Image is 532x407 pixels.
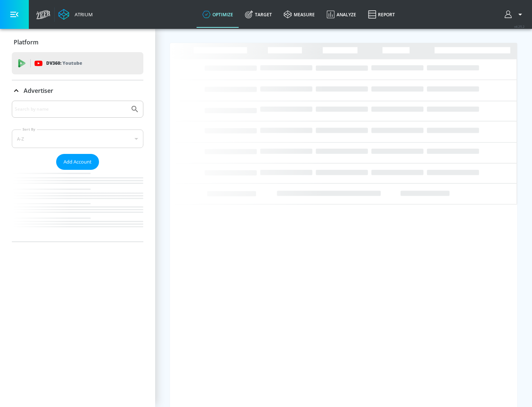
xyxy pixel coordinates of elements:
[12,129,143,148] div: A-Z
[197,1,239,28] a: optimize
[12,101,143,242] div: Advertiser
[12,32,143,53] div: Platform
[21,127,37,132] label: Sort By
[72,11,93,18] div: Atrium
[12,52,143,74] div: DV360: Youtube
[56,154,99,170] button: Add Account
[239,1,278,28] a: Target
[24,87,53,95] p: Advertiser
[321,1,362,28] a: Analyze
[58,9,93,20] a: Atrium
[362,1,401,28] a: Report
[15,104,127,114] input: Search by name
[46,59,82,67] p: DV360:
[62,59,82,67] p: Youtube
[278,1,321,28] a: measure
[64,158,92,166] span: Add Account
[12,170,143,242] nav: list of Advertiser
[14,38,38,46] p: Platform
[514,24,525,28] span: v 4.25.2
[12,80,143,101] div: Advertiser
